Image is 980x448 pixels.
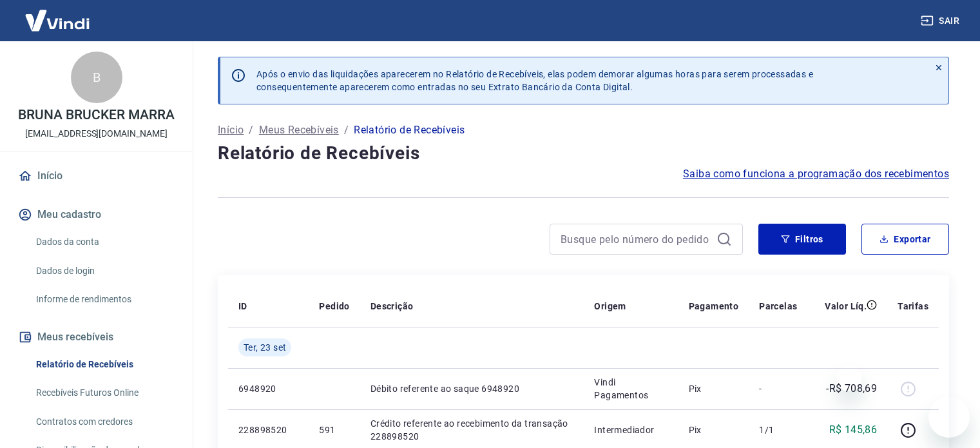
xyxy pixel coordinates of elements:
[238,300,247,313] p: ID
[31,351,177,378] a: Relatório de Recebíveis
[319,300,349,313] p: Pedido
[71,52,122,103] div: B
[18,108,174,122] p: BRUNA BRUCKER MARRA
[31,380,177,406] a: Recebíveis Futuros Online
[31,258,177,284] a: Dados de login
[370,382,574,395] p: Débito referente ao saque 6948920
[758,224,846,255] button: Filtros
[244,341,286,354] span: Ter, 23 set
[354,122,465,138] p: Relatório de Recebíveis
[826,381,877,396] p: -R$ 708,69
[370,417,574,443] p: Crédito referente ao recebimento da transação 228898520
[683,166,949,182] a: Saiba como funciona a programação dos recebimentos
[759,382,797,395] p: -
[759,300,797,313] p: Parcelas
[829,422,878,438] p: R$ 145,86
[594,376,668,402] p: Vindi Pagamentos
[344,122,349,138] p: /
[689,424,739,436] p: Pix
[836,365,862,391] iframe: Fechar mensagem
[15,200,177,229] button: Meu cadastro
[218,122,244,138] a: Início
[898,300,928,313] p: Tarifas
[370,300,414,313] p: Descrição
[15,162,177,190] a: Início
[15,1,99,40] img: Vindi
[594,300,626,313] p: Origem
[689,382,739,395] p: Pix
[759,424,797,436] p: 1/1
[928,396,970,438] iframe: Botão para abrir a janela de mensagens
[238,424,298,436] p: 228898520
[218,141,949,166] h4: Relatório de Recebíveis
[31,286,177,313] a: Informe de rendimentos
[825,300,867,313] p: Valor Líq.
[918,9,965,33] button: Sair
[594,424,668,436] p: Intermediador
[861,224,949,255] button: Exportar
[561,229,711,249] input: Busque pelo número do pedido
[256,68,813,93] p: Após o envio das liquidações aparecerem no Relatório de Recebíveis, elas podem demorar algumas ho...
[25,127,168,141] p: [EMAIL_ADDRESS][DOMAIN_NAME]
[31,229,177,255] a: Dados da conta
[249,122,253,138] p: /
[689,300,739,313] p: Pagamento
[319,424,349,436] p: 591
[15,323,177,351] button: Meus recebíveis
[31,409,177,435] a: Contratos com credores
[259,122,339,138] a: Meus Recebíveis
[238,382,298,395] p: 6948920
